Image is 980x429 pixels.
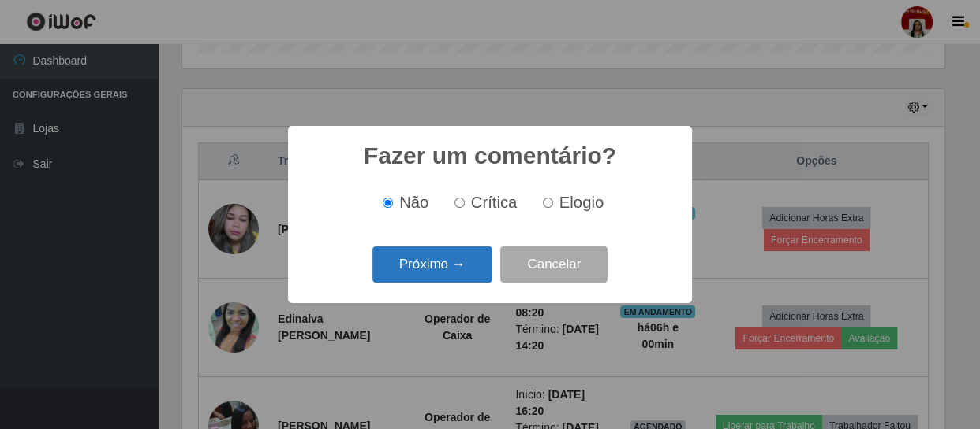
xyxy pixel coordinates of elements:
h2: Fazer um comentário? [364,142,616,170]
span: Elogio [559,194,604,211]
input: Crítica [454,198,465,208]
button: Cancelar [500,246,608,283]
input: Elogio [543,198,553,208]
span: Crítica [471,194,518,211]
input: Não [383,198,393,208]
button: Próximo → [372,246,492,283]
span: Não [399,194,428,211]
